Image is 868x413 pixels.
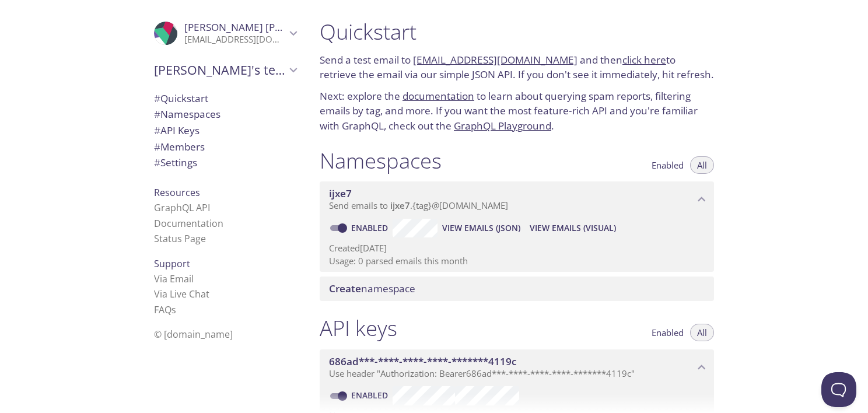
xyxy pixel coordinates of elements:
[690,324,714,341] button: All
[145,106,306,123] div: Namespaces
[154,186,200,199] span: Resources
[145,155,306,171] div: Team Settings
[145,14,306,52] div: Vijayasimha Tammineni
[525,219,621,237] button: View Emails (Visual)
[154,124,199,137] span: API Keys
[329,282,361,295] span: Create
[530,221,616,235] span: View Emails (Visual)
[320,89,714,134] p: Next: explore the to learn about querying spam reports, filtering emails by tag, and more. If you...
[154,156,197,169] span: Settings
[154,217,223,230] a: Documentation
[154,232,206,245] a: Status Page
[154,288,209,300] a: Via Live Chat
[145,90,306,107] div: Quickstart
[154,156,160,169] span: #
[154,140,205,153] span: Members
[329,187,352,200] span: ijxe7
[320,181,714,218] div: ijxe7 namespace
[320,148,442,174] h1: Namespaces
[402,89,474,103] a: documentation
[320,315,397,341] h1: API keys
[390,199,410,211] span: ijxe7
[329,242,705,254] p: Created [DATE]
[329,199,508,211] span: Send emails to . {tag} @[DOMAIN_NAME]
[145,123,306,139] div: API Keys
[154,62,286,78] span: [PERSON_NAME]'s team
[437,219,525,237] button: View Emails (JSON)
[154,107,220,121] span: Namespaces
[320,276,714,301] div: Create namespace
[329,255,705,267] p: Usage: 0 parsed emails this month
[320,52,714,82] p: Send a test email to and then to retrieve the email via our simple JSON API. If you don't see it ...
[154,140,160,153] span: #
[690,156,714,174] button: All
[184,20,344,34] span: [PERSON_NAME] [PERSON_NAME]
[454,119,551,132] a: GraphQL Playground
[154,92,160,105] span: #
[171,303,176,316] span: s
[154,107,160,121] span: #
[329,282,415,295] span: namespace
[645,324,691,341] button: Enabled
[442,221,520,235] span: View Emails (JSON)
[154,328,233,341] span: © [DOMAIN_NAME]
[145,55,306,85] div: Vijayasimha's team
[349,222,393,233] a: Enabled
[154,92,208,105] span: Quickstart
[154,257,190,270] span: Support
[154,272,194,285] a: Via Email
[622,53,666,66] a: click here
[645,156,691,174] button: Enabled
[154,124,160,137] span: #
[320,19,714,45] h1: Quickstart
[184,34,286,45] p: [EMAIL_ADDRESS][DOMAIN_NAME]
[145,139,306,155] div: Members
[821,372,856,407] iframe: Help Scout Beacon - Open
[413,53,577,66] a: [EMAIL_ADDRESS][DOMAIN_NAME]
[154,303,176,316] a: FAQ
[349,390,393,401] a: Enabled
[154,201,210,214] a: GraphQL API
